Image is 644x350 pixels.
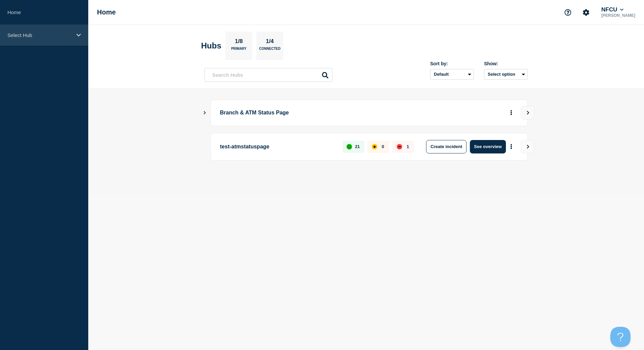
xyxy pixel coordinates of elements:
[484,69,528,80] button: Select option
[600,13,637,18] p: [PERSON_NAME]
[220,107,406,119] p: Branch & ATM Status Page
[561,5,575,20] button: Support
[232,38,246,47] p: 1/8
[521,140,534,153] button: View
[204,68,332,82] input: Search Hubs
[97,8,116,16] h1: Home
[7,32,72,38] p: Select Hub
[610,327,631,347] iframe: Help Scout Beacon - Open
[430,69,474,80] select: Sort by
[507,107,516,119] button: More actions
[203,110,206,115] button: Show Connected Hubs
[426,140,466,153] button: Create incident
[347,144,352,149] div: up
[372,144,377,149] div: affected
[220,140,335,153] p: test-atmstatuspage
[407,144,409,149] p: 1
[521,106,534,119] button: View
[579,5,593,20] button: Account settings
[355,144,360,149] p: 21
[470,140,506,153] button: See overview
[397,144,402,149] div: down
[259,47,280,54] p: Connected
[231,47,247,54] p: Primary
[382,144,384,149] p: 0
[201,41,221,50] h2: Hubs
[507,140,516,153] button: More actions
[484,61,528,66] div: Show:
[263,38,277,47] p: 1/4
[430,61,474,66] div: Sort by:
[600,6,625,13] button: NFCU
